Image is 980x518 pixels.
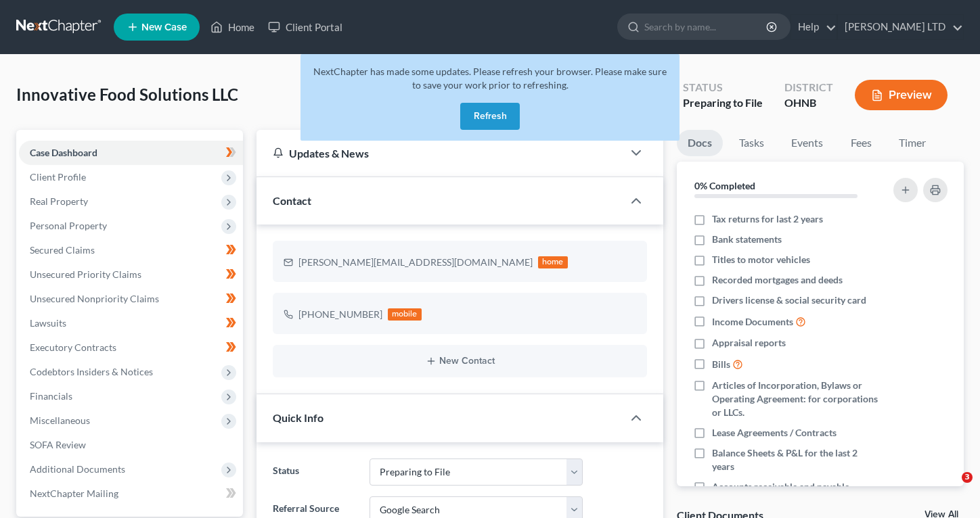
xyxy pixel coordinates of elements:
[712,336,786,350] span: Appraisal reports
[388,308,422,321] div: mobile
[19,287,243,311] a: Unsecured Nonpriority Claims
[962,472,973,483] span: 3
[19,262,243,287] a: Unsecured Priority Claims
[19,141,243,165] a: Case Dashboard
[30,317,66,329] span: Lawsuits
[261,15,349,39] a: Client Portal
[30,147,97,158] span: Case Dashboard
[30,171,86,183] span: Client Profile
[30,220,107,231] span: Personal Property
[266,458,363,486] label: Status
[460,103,520,130] button: Refresh
[30,390,72,402] span: Financials
[30,463,125,475] span: Additional Documents
[284,356,636,367] button: New Contact
[273,146,606,160] div: Updates & News
[19,481,243,506] a: NextChapter Mailing
[538,256,568,268] div: home
[30,342,116,353] span: Executory Contracts
[30,415,90,426] span: Miscellaneous
[784,95,833,111] div: OHNB
[644,14,768,39] input: Search by name...
[30,488,118,499] span: NextChapter Mailing
[728,130,775,156] a: Tasks
[791,15,837,39] a: Help
[888,130,937,156] a: Timer
[19,433,243,457] a: SOFA Review
[712,233,782,246] span: Bank statements
[838,15,963,39] a: [PERSON_NAME] LTD
[313,66,667,91] span: NextChapter has made some updates. Please refresh your browser. Please make sure to save your wor...
[19,311,243,335] a: Lawsuits
[30,366,153,377] span: Codebtors Insiders & Notices
[712,446,881,473] span: Balance Sheets & P&L for the last 2 years
[19,238,243,262] a: Secured Claims
[30,268,141,280] span: Unsecured Priority Claims
[712,293,866,307] span: Drivers license & social security card
[30,244,95,256] span: Secured Claims
[204,15,261,39] a: Home
[19,335,243,360] a: Executory Contracts
[677,130,723,156] a: Docs
[712,315,793,329] span: Income Documents
[780,130,834,156] a: Events
[683,80,763,95] div: Status
[30,293,159,304] span: Unsecured Nonpriority Claims
[273,411,324,424] span: Quick Info
[855,80,948,110] button: Preview
[712,358,730,371] span: Bills
[712,273,843,287] span: Recorded mortgages and deeds
[683,95,763,111] div: Preparing to File
[16,85,238,104] span: Innovative Food Solutions LLC
[30,439,86,450] span: SOFA Review
[839,130,883,156] a: Fees
[141,22,187,32] span: New Case
[712,426,837,440] span: Lease Agreements / Contracts
[298,256,533,269] div: [PERSON_NAME][EMAIL_ADDRESS][DOMAIN_NAME]
[273,194,311,207] span: Contact
[712,480,849,494] span: Accounts receivable and payable
[298,308,382,321] div: [PHONE_NUMBER]
[784,80,833,95] div: District
[712,212,823,226] span: Tax returns for last 2 years
[934,472,966,504] iframe: Intercom live chat
[694,180,755,191] strong: 0% Completed
[712,253,810,266] span: Titles to motor vehicles
[712,379,881,419] span: Articles of Incorporation, Bylaws or Operating Agreement: for corporations or LLCs.
[30,195,88,207] span: Real Property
